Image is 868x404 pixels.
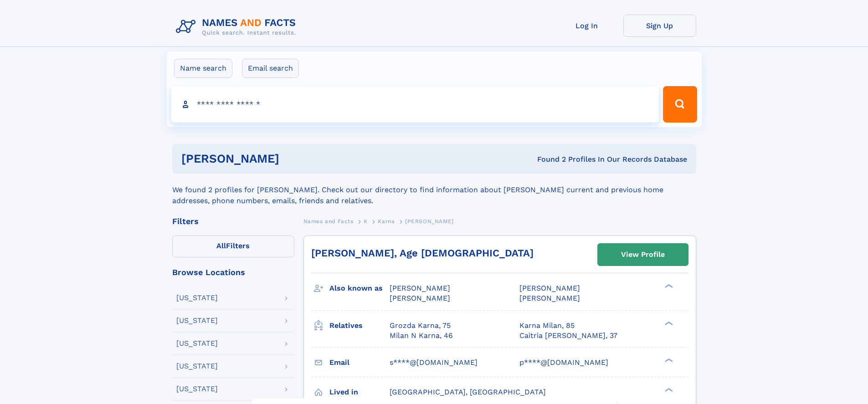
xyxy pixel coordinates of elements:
[242,59,299,78] label: Email search
[329,318,390,333] h3: Relatives
[390,284,450,292] span: [PERSON_NAME]
[364,218,368,225] span: K
[390,388,546,396] span: [GEOGRAPHIC_DATA], [GEOGRAPHIC_DATA]
[623,15,696,37] a: Sign Up
[172,217,294,225] div: Filters
[390,294,450,302] span: [PERSON_NAME]
[598,244,688,266] a: View Profile
[172,15,303,39] img: Logo Names and Facts
[621,244,665,265] div: View Profile
[176,385,218,393] div: [US_STATE]
[519,294,580,302] span: [PERSON_NAME]
[663,283,673,289] div: ❯
[181,153,408,164] h1: [PERSON_NAME]
[663,320,673,326] div: ❯
[405,218,454,225] span: [PERSON_NAME]
[329,384,390,400] h3: Lived in
[390,331,453,341] a: Milan N Karna, 46
[176,340,218,347] div: [US_STATE]
[390,321,451,331] a: Grozda Karna, 75
[172,268,294,276] div: Browse Locations
[519,321,575,331] a: Karna Milan, 85
[172,235,294,257] label: Filters
[329,281,390,296] h3: Also known as
[176,317,218,324] div: [US_STATE]
[176,363,218,370] div: [US_STATE]
[378,215,395,227] a: Karna
[216,241,226,250] span: All
[174,59,232,78] label: Name search
[519,331,617,341] a: Caitria [PERSON_NAME], 37
[550,15,623,37] a: Log In
[378,218,395,225] span: Karna
[303,215,354,227] a: Names and Facts
[311,247,534,259] a: [PERSON_NAME], Age [DEMOGRAPHIC_DATA]
[329,355,390,370] h3: Email
[171,86,659,123] input: search input
[663,86,697,123] button: Search Button
[172,174,696,206] div: We found 2 profiles for [PERSON_NAME]. Check out our directory to find information about [PERSON_...
[176,294,218,302] div: [US_STATE]
[663,387,673,393] div: ❯
[408,154,687,164] div: Found 2 Profiles In Our Records Database
[364,215,368,227] a: K
[519,284,580,292] span: [PERSON_NAME]
[663,357,673,363] div: ❯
